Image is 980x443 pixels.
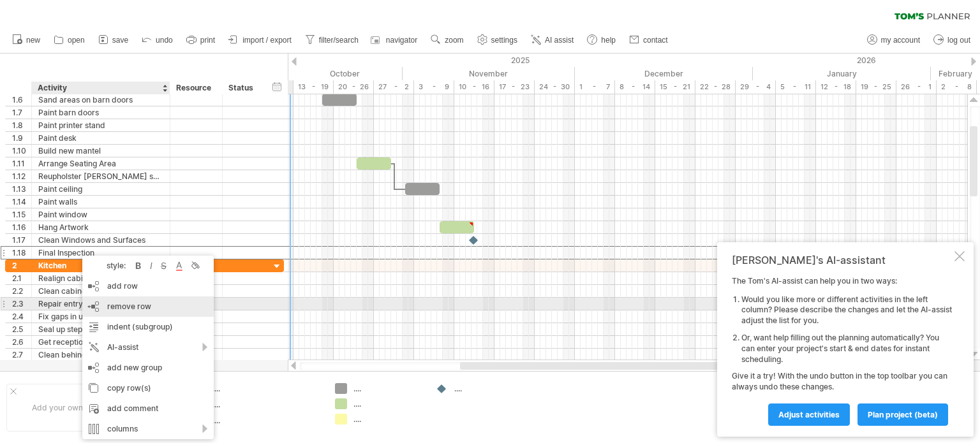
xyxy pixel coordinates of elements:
[353,383,423,394] div: ....
[732,254,952,266] div: [PERSON_NAME]'s AI-assistant
[454,80,494,94] div: 10 - 16
[528,32,577,48] a: AI assist
[82,378,214,398] div: copy row(s)
[12,170,31,182] div: 1.12
[753,67,931,80] div: January 2026
[12,310,31,323] div: 2.4
[334,80,374,94] div: 20 - 26
[12,106,31,119] div: 1.7
[403,67,575,80] div: November 2025
[183,32,219,48] a: print
[741,333,952,365] li: Or, want help filling out the planning automatically? You can enter your project's start & end da...
[38,145,163,157] div: Build new mantel
[494,80,535,94] div: 17 - 23
[12,132,31,144] div: 1.9
[643,36,668,45] span: contact
[82,398,214,419] div: add comment
[38,298,163,310] div: Repair entryway walls
[12,272,31,284] div: 2.1
[38,157,163,170] div: Arrange Seating Area
[156,36,173,45] span: undo
[302,32,362,48] a: filter/search
[12,323,31,335] div: 2.5
[82,276,214,296] div: add row
[414,80,454,94] div: 3 - 9
[454,383,524,394] div: ....
[9,32,44,48] a: new
[575,67,753,80] div: December 2025
[38,247,163,259] div: Final Inspection
[82,358,214,378] div: add new group
[857,403,948,426] a: plan project (beta)
[38,221,163,233] div: Hang Artwork
[816,80,856,94] div: 12 - 18
[38,259,163,272] div: Kitchen
[626,32,672,48] a: contact
[768,403,850,426] a: Adjust activities
[95,32,132,48] a: save
[38,170,163,182] div: Reupholster [PERSON_NAME] seat
[38,119,163,131] div: Paint printer stand
[38,285,163,297] div: Clean cabinet baseboards
[937,80,977,94] div: 2 - 8
[12,208,31,221] div: 1.15
[736,80,776,94] div: 29 - 4
[12,94,31,106] div: 1.6
[491,36,517,45] span: settings
[38,336,163,348] div: Get reception to TV
[353,414,423,425] div: ....
[856,80,896,94] div: 19 - 25
[545,36,574,45] span: AI assist
[293,80,334,94] div: 13 - 19
[776,80,816,94] div: 5 - 11
[12,145,31,157] div: 1.10
[601,36,616,45] span: help
[695,80,736,94] div: 22 - 28
[38,132,163,144] div: Paint desk
[38,94,163,106] div: Sand areas on barn doors
[38,82,163,94] div: Activity
[200,36,215,45] span: print
[212,415,320,426] div: ....
[82,337,214,358] div: AI-assist
[864,32,924,48] a: my account
[474,32,521,48] a: settings
[225,32,295,48] a: import / export
[12,298,31,310] div: 2.3
[12,336,31,348] div: 2.6
[615,80,655,94] div: 8 - 14
[778,410,840,419] span: Adjust activities
[741,294,952,326] li: Would you like more or different activities in the left column? Please describe the changes and l...
[896,80,937,94] div: 26 - 1
[535,80,575,94] div: 24 - 30
[12,234,31,246] div: 1.17
[87,261,132,270] div: style:
[319,36,359,45] span: filter/search
[38,272,163,284] div: Realign cabinet doors
[82,317,214,337] div: indent (subgroup)
[12,183,31,195] div: 1.13
[26,36,40,45] span: new
[12,196,31,208] div: 1.14
[374,80,414,94] div: 27 - 2
[12,285,31,297] div: 2.2
[575,80,615,94] div: 1 - 7
[212,399,320,410] div: ....
[6,384,126,432] div: Add your own logo
[38,208,163,221] div: Paint window
[386,36,417,45] span: navigator
[369,32,421,48] a: navigator
[732,276,952,425] div: The Tom's AI-assist can help you in two ways: Give it a try! With the undo button in the top tool...
[50,32,89,48] a: open
[12,349,31,361] div: 2.7
[228,82,256,94] div: Status
[38,234,163,246] div: Clean Windows and Surfaces
[445,36,463,45] span: zoom
[112,36,128,45] span: save
[353,398,423,409] div: ....
[176,82,215,94] div: Resource
[212,383,320,394] div: ....
[38,323,163,335] div: Seal up step down into sunroom
[38,349,163,361] div: Clean behind refrigerator
[225,67,403,80] div: October 2025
